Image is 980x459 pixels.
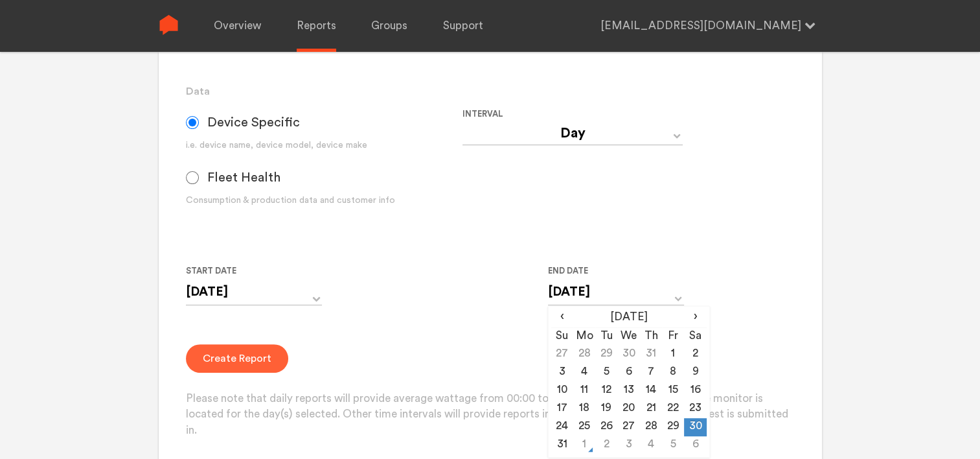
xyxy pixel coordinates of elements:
[684,400,706,418] td: 23
[573,400,595,418] td: 18
[186,116,199,129] input: Device Specific
[159,15,179,35] img: Sense Logo
[617,327,639,346] th: We
[548,263,674,279] label: End Date
[617,436,639,454] td: 3
[684,309,706,325] span: ›
[617,382,639,400] td: 13
[640,400,662,418] td: 21
[595,364,617,382] td: 5
[186,139,462,152] div: i.e. device name, device model, device make
[595,346,617,364] td: 29
[595,418,617,436] td: 26
[662,418,684,436] td: 29
[551,364,573,382] td: 3
[684,436,706,454] td: 6
[640,346,662,364] td: 31
[573,382,595,400] td: 11
[640,327,662,346] th: Th
[573,309,684,327] th: [DATE]
[662,436,684,454] td: 5
[662,382,684,400] td: 15
[595,382,617,400] td: 12
[551,418,573,436] td: 24
[573,327,595,346] th: Mo
[551,309,573,325] span: ‹
[640,364,662,382] td: 7
[573,418,595,436] td: 25
[186,171,199,184] input: Fleet Health
[551,346,573,364] td: 27
[662,346,684,364] td: 1
[207,115,300,130] span: Device Specific
[684,382,706,400] td: 16
[207,170,280,185] span: Fleet Health
[551,327,573,346] th: Su
[186,84,794,99] h3: Data
[640,382,662,400] td: 14
[684,346,706,364] td: 2
[186,263,312,279] label: Start Date
[462,106,729,122] label: Interval
[186,194,462,207] div: Consumption & production data and customer info
[662,400,684,418] td: 22
[573,346,595,364] td: 28
[662,364,684,382] td: 8
[573,436,595,454] td: 1
[595,327,617,346] th: Tu
[551,400,573,418] td: 17
[617,346,639,364] td: 30
[617,364,639,382] td: 6
[573,364,595,382] td: 4
[186,344,288,373] button: Create Report
[617,400,639,418] td: 20
[640,418,662,436] td: 28
[684,327,706,346] th: Sa
[617,418,639,436] td: 27
[662,327,684,346] th: Fr
[640,436,662,454] td: 4
[684,364,706,382] td: 9
[186,391,794,439] p: Please note that daily reports will provide average wattage from 00:00 to 23:59 in the time zone ...
[551,436,573,454] td: 31
[595,400,617,418] td: 19
[684,418,706,436] td: 30
[595,436,617,454] td: 2
[551,382,573,400] td: 10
